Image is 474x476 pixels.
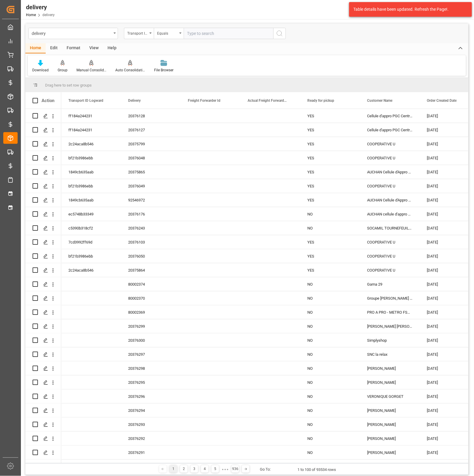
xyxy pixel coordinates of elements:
[248,98,288,103] span: Actual Freight Forwarder Id
[300,179,360,193] div: YES
[25,460,61,474] div: Press SPACE to select this row.
[360,418,420,431] div: [PERSON_NAME]
[85,43,103,53] div: View
[25,333,61,347] div: Press SPACE to select this row.
[25,375,61,389] div: Press SPACE to select this row.
[25,389,61,403] div: Press SPACE to select this row.
[26,3,55,12] div: delivery
[154,28,184,39] button: open menu
[360,460,420,473] div: [PERSON_NAME]
[300,333,360,347] div: NO
[360,137,420,151] div: COOPERATIVE U
[61,151,121,165] div: bf21b3986ebb
[427,98,457,103] span: Order Created Date
[360,221,420,235] div: SOCAMIL TOURNEFEUILLE
[32,67,49,73] div: Download
[25,418,61,432] div: Press SPACE to select this row.
[300,109,360,123] div: YES
[25,291,61,305] div: Press SPACE to select this row.
[121,446,181,459] div: 20376291
[25,235,61,249] div: Press SPACE to select this row.
[121,347,181,361] div: 20376297
[360,249,420,263] div: COOPERATIVE U
[61,235,121,249] div: 7cd3992ff69d
[127,29,148,36] div: Transport ID Logward
[121,165,181,179] div: 20375865
[121,305,181,319] div: 80002369
[360,165,420,179] div: AUCHAN Cellule d'Appro SUD EST PGC
[25,277,61,291] div: Press SPACE to select this row.
[121,151,181,165] div: 20376048
[360,375,420,389] div: [PERSON_NAME]
[300,446,360,459] div: NO
[42,98,54,103] div: Action
[360,319,420,333] div: [PERSON_NAME] [PERSON_NAME]
[300,361,360,375] div: NO
[300,403,360,417] div: NO
[25,319,61,333] div: Press SPACE to select this row.
[260,466,271,472] div: Go To:
[61,221,121,235] div: c5390b318cf2
[297,467,336,473] div: 1 to 100 of 93534 rows
[188,98,220,103] span: Freight Forwarder Id
[360,109,420,123] div: Cellule d'appro PGC Centre 1
[360,291,420,305] div: Groupe [PERSON_NAME] Grand Ouest
[28,28,118,39] button: open menu
[61,137,121,151] div: 2c24aca8b546
[121,361,181,375] div: 20376298
[300,249,360,263] div: YES
[300,389,360,403] div: NO
[25,179,61,193] div: Press SPACE to select this row.
[300,418,360,431] div: NO
[61,249,121,263] div: bf21b3986ebb
[300,193,360,207] div: YES
[222,467,228,472] div: ● ● ●
[25,165,61,179] div: Press SPACE to select this row.
[45,83,92,87] span: Drag here to set row groups
[25,347,61,361] div: Press SPACE to select this row.
[25,305,61,319] div: Press SPACE to select this row.
[360,361,420,375] div: [PERSON_NAME]
[300,235,360,249] div: YES
[121,193,181,207] div: 92546972
[25,432,61,446] div: Press SPACE to select this row.
[360,333,420,347] div: Simplyshop
[300,305,360,319] div: NO
[300,263,360,277] div: YES
[300,137,360,151] div: YES
[61,263,121,277] div: 2c24aca8b546
[300,151,360,165] div: YES
[360,305,420,319] div: PRO A PRO - METRO FSD NORD
[121,418,181,431] div: 20376293
[360,263,420,277] div: COOPERATIVE U
[360,432,420,445] div: [PERSON_NAME]
[25,403,61,418] div: Press SPACE to select this row.
[32,29,111,37] div: delivery
[184,28,273,39] input: Type to search
[360,235,420,249] div: COOPERATIVE U
[121,375,181,389] div: 20376295
[157,29,177,36] div: Equals
[300,277,360,291] div: NO
[170,465,177,473] div: 1
[25,207,61,221] div: Press SPACE to select this row.
[25,137,61,151] div: Press SPACE to select this row.
[360,277,420,291] div: Gama 29
[121,319,181,333] div: 20376299
[201,465,208,473] div: 4
[300,347,360,361] div: NO
[76,67,106,73] div: Manual Consolidation
[211,465,219,473] div: 5
[25,193,61,207] div: Press SPACE to select this row.
[300,165,360,179] div: YES
[360,179,420,193] div: COOPERATIVE U
[300,319,360,333] div: NO
[25,446,61,460] div: Press SPACE to select this row.
[300,291,360,305] div: NO
[353,6,463,13] div: Table details have been updated. Refresh the Page!.
[191,465,198,473] div: 3
[25,123,61,137] div: Press SPACE to select this row.
[61,123,121,137] div: ff184a244231
[121,460,181,473] div: 20376290
[360,151,420,165] div: COOPERATIVE U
